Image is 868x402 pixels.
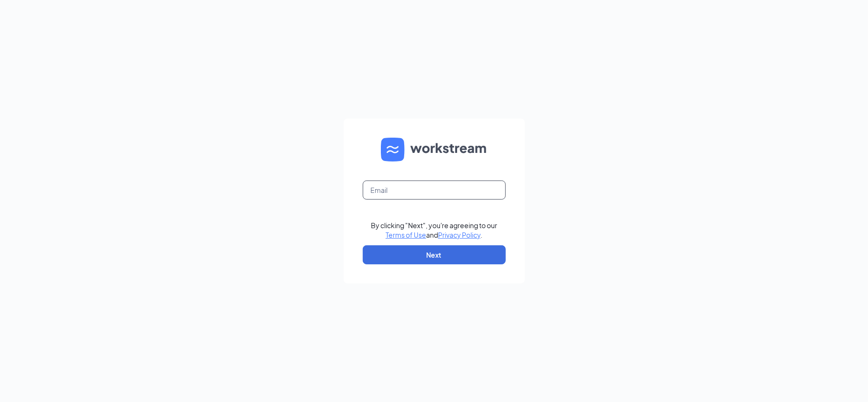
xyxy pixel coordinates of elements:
[438,231,480,239] a: Privacy Policy
[363,245,506,264] button: Next
[371,221,497,240] div: By clicking "Next", you're agreeing to our and .
[381,138,488,161] img: WS logo and Workstream text
[386,231,426,239] a: Terms of Use
[363,181,506,200] input: Email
